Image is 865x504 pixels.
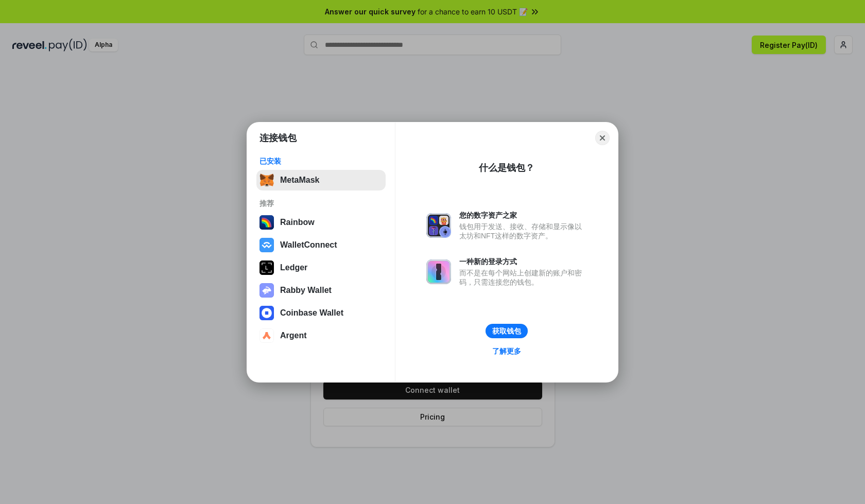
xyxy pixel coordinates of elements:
[486,344,527,358] a: 了解更多
[426,259,451,284] img: svg+xml,%3Csvg%20xmlns%3D%22http%3A%2F%2Fwww.w3.org%2F2000%2Fsvg%22%20fill%3D%22none%22%20viewBox...
[280,308,343,318] div: Coinbase Wallet
[492,326,521,336] div: 获取钱包
[486,324,528,338] button: 获取钱包
[259,215,274,230] img: svg+xml,%3Csvg%20width%3D%22120%22%20height%3D%22120%22%20viewBox%3D%220%200%20120%20120%22%20fil...
[459,222,587,240] div: 钱包用于发送、接收、存储和显示像以太坊和NFT这样的数字资产。
[256,257,386,278] button: Ledger
[280,286,332,295] div: Rabby Wallet
[256,303,386,323] button: Coinbase Wallet
[492,346,521,356] div: 了解更多
[259,157,383,166] div: 已安装
[259,260,274,275] img: svg+xml,%3Csvg%20xmlns%3D%22http%3A%2F%2Fwww.w3.org%2F2000%2Fsvg%22%20width%3D%2228%22%20height%3...
[259,328,274,343] img: svg+xml,%3Csvg%20width%3D%2228%22%20height%3D%2228%22%20viewBox%3D%220%200%2028%2028%22%20fill%3D...
[280,218,315,227] div: Rainbow
[595,131,610,145] button: Close
[256,235,386,255] button: WalletConnect
[259,283,274,298] img: svg+xml,%3Csvg%20xmlns%3D%22http%3A%2F%2Fwww.w3.org%2F2000%2Fsvg%22%20fill%3D%22none%22%20viewBox...
[256,280,386,301] button: Rabby Wallet
[259,199,383,208] div: 推荐
[280,263,307,272] div: Ledger
[256,325,386,346] button: Argent
[426,213,451,238] img: svg+xml,%3Csvg%20xmlns%3D%22http%3A%2F%2Fwww.w3.org%2F2000%2Fsvg%22%20fill%3D%22none%22%20viewBox...
[280,176,319,185] div: MetaMask
[459,268,587,287] div: 而不是在每个网站上创建新的账户和密码，只需连接您的钱包。
[259,173,274,187] img: svg+xml,%3Csvg%20fill%3D%22none%22%20height%3D%2233%22%20viewBox%3D%220%200%2035%2033%22%20width%...
[259,306,274,320] img: svg+xml,%3Csvg%20width%3D%2228%22%20height%3D%2228%22%20viewBox%3D%220%200%2028%2028%22%20fill%3D...
[280,240,337,250] div: WalletConnect
[259,238,274,252] img: svg+xml,%3Csvg%20width%3D%2228%22%20height%3D%2228%22%20viewBox%3D%220%200%2028%2028%22%20fill%3D...
[479,162,534,174] div: 什么是钱包？
[259,132,297,144] h1: 连接钱包
[280,331,307,340] div: Argent
[459,257,587,266] div: 一种新的登录方式
[459,211,587,220] div: 您的数字资产之家
[256,170,386,190] button: MetaMask
[256,212,386,233] button: Rainbow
